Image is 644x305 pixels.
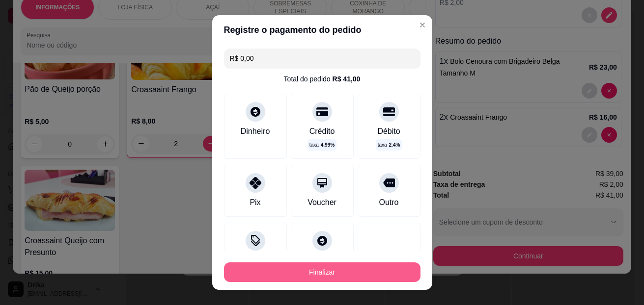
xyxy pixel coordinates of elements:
div: Crédito [309,126,335,137]
button: Finalizar [224,262,420,282]
div: Outro [379,197,398,208]
div: Dinheiro [241,126,270,137]
div: Débito [377,126,400,137]
input: Ex.: hambúrguer de cordeiro [230,49,415,68]
span: 4.99 % [321,141,335,149]
p: taxa [309,141,335,149]
div: Total do pedido [284,74,361,84]
header: Registre o pagamento do pedido [212,15,432,45]
span: 2.4 % [389,141,400,149]
div: R$ 41,00 [333,74,361,84]
div: Pix [250,197,260,208]
div: Voucher [308,197,336,208]
button: Close [415,17,430,33]
p: taxa [378,141,400,149]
